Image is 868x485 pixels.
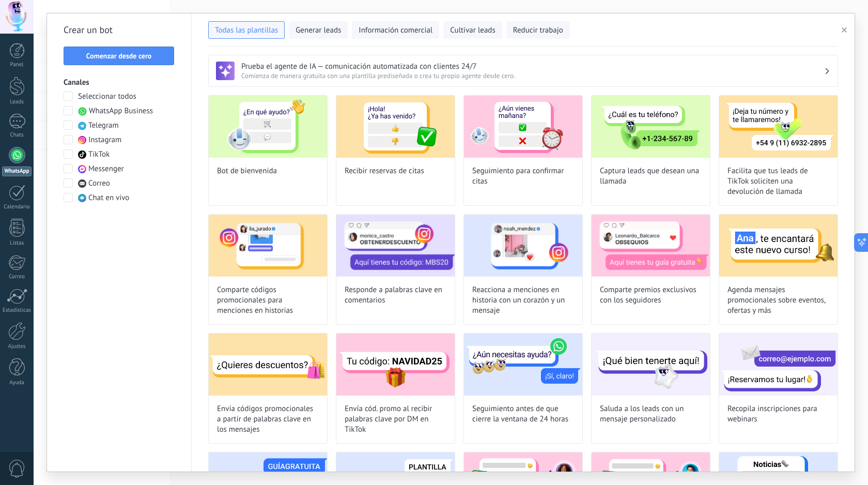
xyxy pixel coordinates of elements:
h3: Prueba el agente de IA — comunicación automatizada con clientes 24/7 [241,62,824,71]
button: Comenzar desde cero [64,47,174,65]
img: Captura leads que desean una llamada [592,96,710,158]
button: Generar leads [289,21,348,39]
img: Saluda a los leads con un mensaje personalizado [592,334,710,396]
span: Envía cód. promo al recibir palabras clave por DM en TikTok [345,404,446,435]
span: Recopila inscripciones para webinars [727,404,829,425]
img: Agenda mensajes promocionales sobre eventos, ofertas y más [719,215,838,277]
button: Cultivar leads [443,21,502,39]
span: TikTok [88,149,110,160]
span: Agenda mensajes promocionales sobre eventos, ofertas y más [727,285,829,316]
span: Seleccionar todos [78,92,136,102]
span: Seguimiento para confirmar citas [472,166,574,187]
span: WhatsApp Business [89,106,153,116]
img: Recopila inscripciones para webinars [719,334,838,396]
div: Chats [2,132,32,139]
img: Responde a palabras clave en comentarios [336,215,455,277]
span: Saluda a los leads con un mensaje personalizado [600,404,702,425]
h3: Canales [64,78,175,87]
img: Facilita que tus leads de TikTok soliciten una devolución de llamada [719,96,838,158]
img: Reacciona a menciones en historia con un corazón y un mensaje [464,215,582,277]
div: Listas [2,240,32,247]
span: Reacciona a menciones en historia con un corazón y un mensaje [472,285,574,316]
button: Todas las plantillas [208,21,285,39]
span: Seguimiento antes de que cierre la ventana de 24 horas [472,404,574,425]
img: Seguimiento para confirmar citas [464,96,582,158]
div: Estadísticas [2,307,32,314]
span: Recibir reservas de citas [345,166,424,176]
img: Envía cód. promo al recibir palabras clave por DM en TikTok [336,334,455,396]
span: Cultivar leads [450,25,495,36]
span: Comienza de manera gratuita con una plantilla prediseñada o crea tu propio agente desde cero. [241,71,824,80]
img: Comparte premios exclusivos con los seguidores [592,215,710,277]
span: Responde a palabras clave en comentarios [345,285,446,306]
div: Leads [2,99,32,105]
span: Reducir trabajo [513,25,563,36]
div: Panel [2,62,32,68]
span: Bot de bienvenida [217,166,277,176]
img: Envía códigos promocionales a partir de palabras clave en los mensajes [209,334,327,396]
span: Todas las plantillas [215,25,278,36]
h2: Crear un bot [64,22,175,38]
div: Ayuda [2,380,32,386]
span: Envía códigos promocionales a partir de palabras clave en los mensajes [217,404,319,435]
img: Comparte códigos promocionales para menciones en historias [209,215,327,277]
span: Telegram [88,120,119,131]
span: Captura leads que desean una llamada [600,166,702,187]
img: Bot de bienvenida [209,96,327,158]
span: Comparte códigos promocionales para menciones en historias [217,285,319,316]
div: Ajustes [2,343,32,350]
span: Messenger [88,164,124,174]
div: WhatsApp [2,166,32,176]
button: Reducir trabajo [506,21,570,39]
span: Facilita que tus leads de TikTok soliciten una devolución de llamada [727,166,829,197]
span: Comenzar desde cero [86,52,152,59]
img: Recibir reservas de citas [336,96,455,158]
span: Chat en vivo [88,193,129,203]
div: Correo [2,274,32,280]
span: Generar leads [296,25,341,36]
span: Comparte premios exclusivos con los seguidores [600,285,702,306]
span: Correo [88,178,110,189]
div: Calendario [2,204,32,210]
img: Seguimiento antes de que cierre la ventana de 24 horas [464,334,582,396]
button: Información comercial [352,21,439,39]
span: Información comercial [359,25,432,36]
span: Instagram [88,135,121,145]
